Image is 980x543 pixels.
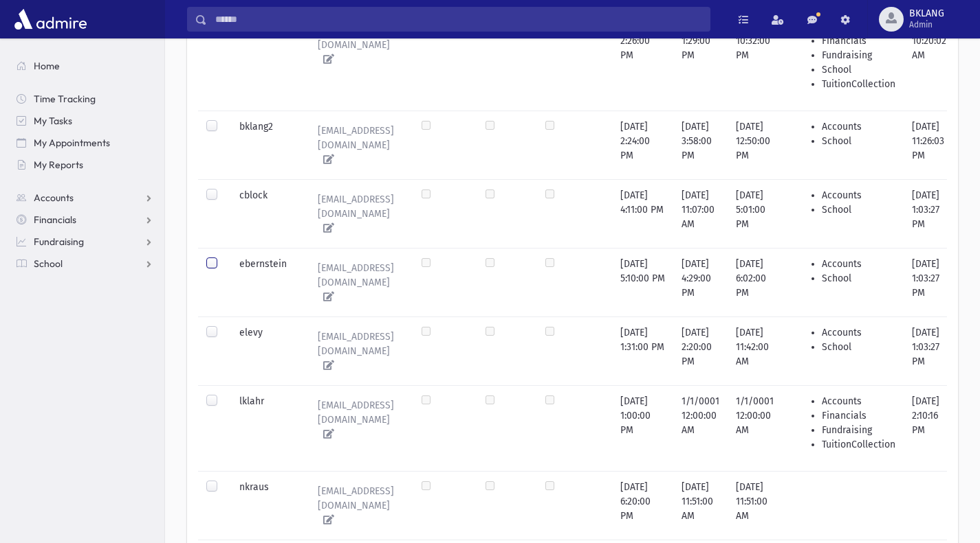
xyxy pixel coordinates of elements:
[822,203,895,217] li: School
[904,316,955,385] td: [DATE] 1:03:27 PM
[728,179,786,248] td: [DATE] 5:01:00 PM
[612,316,673,385] td: [DATE] 1:31:00 PM
[6,187,164,209] a: Accounts
[6,55,164,77] a: Home
[673,248,728,316] td: [DATE] 4:29:00 PM
[11,5,90,33] img: AdmirePro
[231,179,298,248] td: cblock
[673,179,728,248] td: [DATE] 11:07:00 AM
[6,132,164,154] a: My Appointments
[728,471,786,540] td: [DATE] 11:51:00 AM
[822,257,895,271] li: Accounts
[307,325,405,377] a: [EMAIL_ADDRESS][DOMAIN_NAME]
[822,423,895,437] li: Fundraising
[904,10,955,111] td: [DATE] 10:20:02 AM
[307,394,405,446] a: [EMAIL_ADDRESS][DOMAIN_NAME]
[231,248,298,316] td: ebernstein
[822,34,895,48] li: Financials
[612,10,673,111] td: [DATE] 2:26:00 PM
[728,111,786,179] td: [DATE] 12:50:00 PM
[904,248,955,316] td: [DATE] 1:03:27 PM
[231,10,298,111] td: bklang
[822,437,895,452] li: TuitionCollection
[6,154,164,176] a: My Reports
[728,10,786,111] td: [DATE] 10:32:00 PM
[307,119,405,171] a: [EMAIL_ADDRESS][DOMAIN_NAME]
[612,179,673,248] td: [DATE] 4:11:00 PM
[822,77,895,91] li: TuitionCollection
[6,110,164,132] a: My Tasks
[822,271,895,286] li: School
[909,8,944,19] span: BKLANG
[728,248,786,316] td: [DATE] 6:02:00 PM
[6,209,164,231] a: Financials
[612,248,673,316] td: [DATE] 5:10:00 PM
[673,10,728,111] td: [DATE] 1:29:00 PM
[34,60,60,72] span: Home
[612,471,673,540] td: [DATE] 6:20:00 PM
[34,137,110,149] span: My Appointments
[207,7,710,32] input: Search
[34,257,63,270] span: School
[822,325,895,340] li: Accounts
[6,88,164,110] a: Time Tracking
[307,480,405,531] a: [EMAIL_ADDRESS][DOMAIN_NAME]
[728,316,786,385] td: [DATE] 11:42:00 AM
[904,111,955,179] td: [DATE] 11:26:03 PM
[904,385,955,471] td: [DATE] 2:10:16 PM
[673,111,728,179] td: [DATE] 3:58:00 PM
[612,385,673,471] td: [DATE] 1:00:00 PM
[6,253,164,275] a: School
[822,408,895,423] li: Financials
[231,111,298,179] td: bklang2
[909,19,944,30] span: Admin
[34,93,96,105] span: Time Tracking
[6,231,164,253] a: Fundraising
[822,62,895,77] li: School
[231,471,298,540] td: nkraus
[673,385,728,471] td: 1/1/0001 12:00:00 AM
[673,471,728,540] td: [DATE] 11:51:00 AM
[673,316,728,385] td: [DATE] 2:20:00 PM
[231,385,298,471] td: lklahr
[307,188,405,240] a: [EMAIL_ADDRESS][DOMAIN_NAME]
[822,134,895,148] li: School
[822,48,895,62] li: Fundraising
[822,394,895,408] li: Accounts
[34,213,76,226] span: Financials
[822,340,895,354] li: School
[728,385,786,471] td: 1/1/0001 12:00:00 AM
[34,192,74,204] span: Accounts
[34,159,83,171] span: My Reports
[822,188,895,203] li: Accounts
[612,111,673,179] td: [DATE] 2:24:00 PM
[231,316,298,385] td: elevy
[904,179,955,248] td: [DATE] 1:03:27 PM
[34,235,84,248] span: Fundraising
[34,115,72,127] span: My Tasks
[307,257,405,308] a: [EMAIL_ADDRESS][DOMAIN_NAME]
[822,119,895,134] li: Accounts
[307,19,405,71] a: [EMAIL_ADDRESS][DOMAIN_NAME]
